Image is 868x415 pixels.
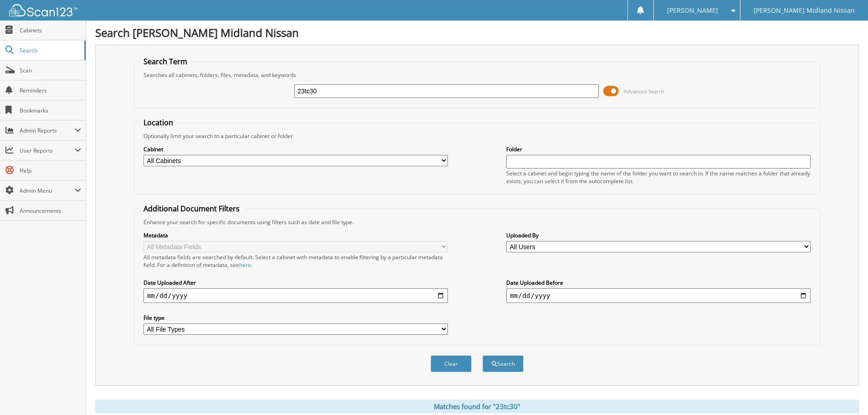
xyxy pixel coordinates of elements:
[667,8,718,13] span: [PERSON_NAME]
[139,204,244,214] legend: Additional Document Filters
[20,87,81,94] span: Reminders
[20,127,75,134] span: Admin Reports
[144,231,448,239] label: Metadata
[144,145,448,153] label: Cabinet
[506,279,811,287] label: Date Uploaded Before
[20,147,75,154] span: User Reports
[20,167,81,174] span: Help
[139,56,192,67] legend: Search Term
[9,4,77,16] img: scan123-logo-white.svg
[20,207,81,215] span: Announcements
[506,288,811,303] input: end
[506,145,811,153] label: Folder
[139,118,178,128] legend: Location
[20,107,81,114] span: Bookmarks
[20,187,75,195] span: Admin Menu
[144,314,448,322] label: File type
[139,132,815,140] div: Optionally limit your search to a particular cabinet or folder
[139,218,815,226] div: Enhance your search for specific documents using filters such as date and file type.
[144,253,448,269] div: All metadata fields are searched by default. Select a cabinet with metadata to enable filtering b...
[506,169,811,185] div: Select a cabinet and begin typing the name of the folder you want to search in. If the name match...
[144,288,448,303] input: start
[506,231,811,239] label: Uploaded By
[95,25,859,40] h1: Search [PERSON_NAME] Midland Nissan
[144,279,448,287] label: Date Uploaded After
[20,46,80,54] span: Search
[624,88,664,95] span: Advanced Search
[95,400,859,413] div: Matches found for "23tc30"
[139,71,815,79] div: Searches all cabinets, folders, files, metadata, and keywords
[431,355,472,372] button: Clear
[20,26,81,34] span: Cabinets
[239,261,251,269] a: here
[754,8,855,13] span: [PERSON_NAME] Midland Nissan
[20,67,81,74] span: Scan
[483,355,524,372] button: Search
